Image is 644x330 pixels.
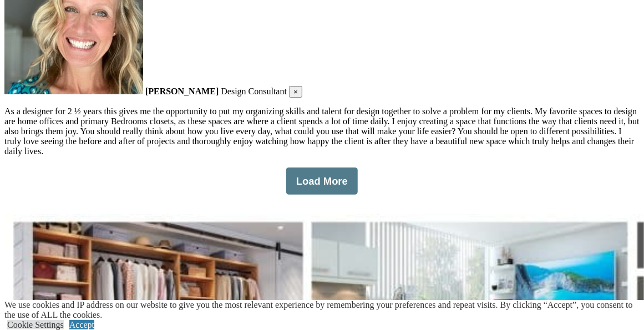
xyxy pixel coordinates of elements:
[4,106,640,156] p: As a designer for 2 ½ years this gives me the opportunity to put my organizing skills and talent ...
[289,86,302,98] button: Close
[69,320,94,329] a: Accept
[286,167,358,195] button: Click here to load more staff images
[4,300,644,320] div: We use cookies and IP address on our website to give you the most relevant experience by remember...
[145,87,219,96] strong: [PERSON_NAME]
[221,87,287,96] span: Design Consultant
[7,320,64,329] a: Cookie Settings
[293,88,298,96] span: ×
